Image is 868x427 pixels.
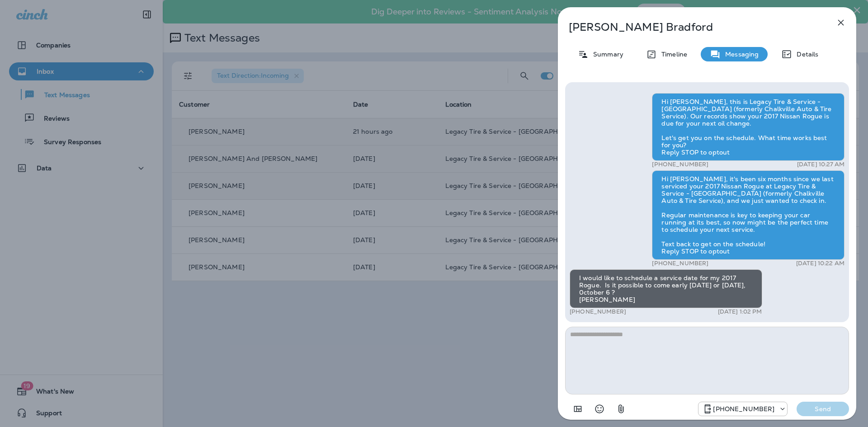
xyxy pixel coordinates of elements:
[569,400,587,418] button: Add in a premade template
[652,260,708,267] p: [PHONE_NUMBER]
[698,404,787,414] div: +1 (205) 606-2088
[657,51,687,58] p: Timeline
[718,308,762,315] p: [DATE] 1:02 PM
[652,170,844,260] div: Hi [PERSON_NAME], it's been six months since we last serviced your 2017 Nissan Rogue at Legacy Ti...
[652,161,708,168] p: [PHONE_NUMBER]
[589,51,623,58] p: Summary
[713,405,774,413] p: [PHONE_NUMBER]
[652,93,844,161] div: Hi [PERSON_NAME], this is Legacy Tire & Service - [GEOGRAPHIC_DATA] (formerly Chalkville Auto & T...
[569,21,816,33] p: [PERSON_NAME] Bradford
[721,51,759,58] p: Messaging
[796,260,844,267] p: [DATE] 10:22 AM
[570,308,626,315] p: [PHONE_NUMBER]
[590,400,609,418] button: Select an emoji
[792,51,818,58] p: Details
[797,161,844,168] p: [DATE] 10:27 AM
[570,269,762,308] div: I would like to schedule a service date for my 2017 Rogue. Is it possible to come early [DATE] or...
